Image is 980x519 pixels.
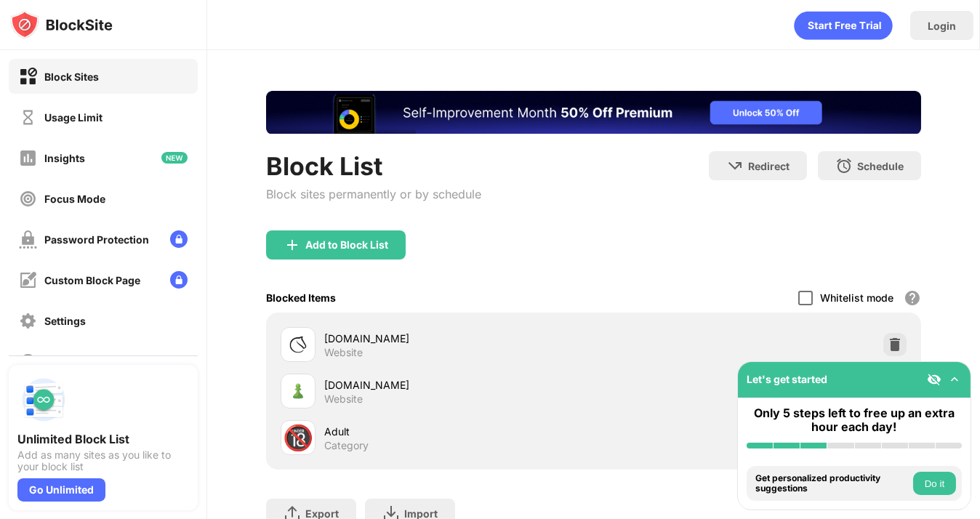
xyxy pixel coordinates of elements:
img: favicons [289,336,307,353]
div: Custom Block Page [44,274,140,286]
div: Website [324,346,363,359]
img: focus-off.svg [19,190,37,208]
div: Go Unlimited [17,478,105,502]
img: favicons [289,382,307,400]
div: Whitelist mode [820,291,893,304]
div: Settings [44,315,86,327]
div: Block List [266,151,481,181]
img: block-on.svg [19,68,37,86]
div: Usage Limit [44,111,103,124]
img: settings-off.svg [19,312,37,330]
img: password-protection-off.svg [19,230,37,249]
div: Password Protection [44,233,149,246]
button: Do it [913,472,956,495]
div: 🔞 [283,423,313,453]
div: [DOMAIN_NAME] [324,377,594,393]
div: Blocked Items [266,291,336,304]
img: eye-not-visible.svg [927,372,941,387]
img: insights-off.svg [19,149,37,167]
div: Block Sites [44,71,99,83]
img: logo-blocksite.svg [10,10,113,39]
div: Category [324,439,369,452]
div: Adult [324,424,594,439]
img: push-block-list.svg [17,374,70,426]
div: Add to Block List [305,239,388,251]
div: Add as many sites as you like to your block list [17,449,189,472]
div: Block sites permanently or by schedule [266,187,481,201]
div: Let's get started [747,373,827,385]
div: Only 5 steps left to free up an extra hour each day! [747,406,962,434]
div: Unlimited Block List [17,432,189,446]
div: Focus Mode [44,193,105,205]
img: about-off.svg [19,353,37,371]
div: Website [324,393,363,406]
img: customize-block-page-off.svg [19,271,37,289]
div: animation [794,11,893,40]
div: [DOMAIN_NAME] [324,331,594,346]
div: Schedule [857,160,904,172]
img: lock-menu.svg [170,230,188,248]
img: new-icon.svg [161,152,188,164]
img: time-usage-off.svg [19,108,37,126]
div: Insights [44,152,85,164]
iframe: Banner [266,91,921,134]
div: Redirect [748,160,790,172]
div: Get personalized productivity suggestions [755,473,909,494]
img: omni-setup-toggle.svg [947,372,962,387]
img: lock-menu.svg [170,271,188,289]
div: Login [928,20,956,32]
